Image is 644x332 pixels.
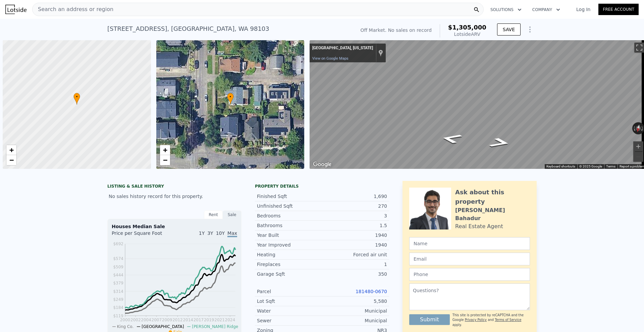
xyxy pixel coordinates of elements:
[598,4,639,15] a: Free Account
[130,318,141,322] tspan: 2002
[183,318,193,322] tspan: 2014
[523,23,537,36] button: Show Options
[160,145,170,155] a: Zoom in
[204,318,214,322] tspan: 2019
[257,232,322,239] div: Year Built
[227,93,234,105] div: •
[9,146,14,154] span: +
[257,308,322,314] div: Water
[5,5,26,14] img: Lotside
[312,56,348,61] a: View on Google Maps
[227,94,234,100] span: •
[113,305,123,310] tspan: $184
[204,210,223,219] div: Rent
[207,230,213,236] span: 3Y
[163,156,167,164] span: −
[452,313,530,327] div: This site is protected by reCAPTCHA and the Google and apply.
[257,261,322,268] div: Fireplaces
[311,160,333,169] img: Google
[322,203,387,209] div: 270
[568,6,598,13] a: Log In
[107,190,241,202] div: No sales history record for this property.
[216,230,225,236] span: 10Y
[432,131,471,146] path: Go East
[113,281,123,285] tspan: $379
[112,223,237,230] div: Houses Median Sale
[311,160,333,169] a: Open this area in Google Maps (opens a new window)
[113,273,123,277] tspan: $444
[485,4,527,16] button: Solutions
[225,318,235,322] tspan: 2024
[162,318,172,322] tspan: 2009
[192,324,238,329] span: [PERSON_NAME] Ridge
[117,324,134,329] span: King Co.
[455,206,530,222] div: [PERSON_NAME] Bahadur
[634,122,642,135] button: Reset the view
[497,23,521,36] button: SAVE
[257,271,322,277] div: Garage Sqft
[227,230,237,237] span: Max
[632,122,636,134] button: Rotate counterclockwise
[322,298,387,305] div: 5,580
[141,318,151,322] tspan: 2004
[465,318,487,322] a: Privacy Policy
[113,314,123,318] tspan: $119
[546,164,575,169] button: Keyboard shortcuts
[409,268,530,281] input: Phone
[160,155,170,165] a: Zoom out
[73,93,80,105] div: •
[6,145,16,155] a: Zoom in
[199,230,205,236] span: 1Y
[409,314,450,325] button: Submit
[214,318,225,322] tspan: 2021
[223,210,241,219] div: Sale
[33,5,113,13] span: Search an address or region
[322,251,387,258] div: Forced air unit
[113,256,123,261] tspan: $574
[113,242,123,246] tspan: $692
[495,318,521,322] a: Terms of Service
[257,317,322,324] div: Sewer
[107,24,269,34] div: [STREET_ADDRESS] , [GEOGRAPHIC_DATA] , WA 98103
[112,230,174,241] div: Price per Square Foot
[448,31,486,38] div: Lotside ARV
[120,318,130,322] tspan: 2000
[322,212,387,219] div: 3
[113,265,123,269] tspan: $509
[73,94,80,100] span: •
[322,308,387,314] div: Municipal
[152,318,162,322] tspan: 2007
[455,188,530,206] div: Ask about this property
[633,141,643,151] button: Zoom in
[322,193,387,200] div: 1,690
[455,222,503,230] div: Real Estate Agent
[448,24,486,31] span: $1,305,000
[579,164,602,168] span: © 2025 Google
[361,27,432,34] div: Off Market. No sales on record
[163,146,167,154] span: +
[322,317,387,324] div: Municipal
[107,184,241,190] div: LISTING & SALE HISTORY
[257,242,322,248] div: Year Improved
[9,156,14,164] span: −
[409,253,530,265] input: Email
[480,135,520,150] path: Go West
[409,237,530,250] input: Name
[257,298,322,305] div: Lot Sqft
[322,222,387,229] div: 1.5
[257,222,322,229] div: Bathrooms
[194,318,204,322] tspan: 2017
[606,164,615,168] a: Terms (opens in new tab)
[322,232,387,239] div: 1940
[322,242,387,248] div: 1940
[322,271,387,277] div: 350
[257,288,322,295] div: Parcel
[322,261,387,268] div: 1
[527,4,566,16] button: Company
[113,289,123,294] tspan: $314
[257,193,322,200] div: Finished Sqft
[142,324,184,329] span: [GEOGRAPHIC_DATA]
[378,49,383,57] a: Show location on map
[257,212,322,219] div: Bedrooms
[257,203,322,209] div: Unfinished Sqft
